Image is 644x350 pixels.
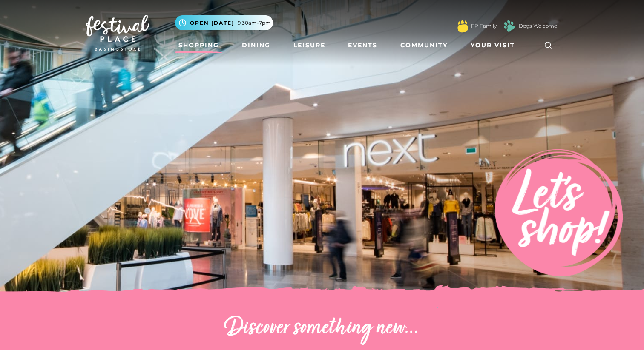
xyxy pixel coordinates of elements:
a: FP Family [471,22,497,30]
img: Festival Place Logo [86,15,149,51]
a: Events [345,37,381,53]
button: Open [DATE] 9.30am-7pm [175,15,273,30]
span: Your Visit [471,41,515,50]
span: 9.30am-7pm [238,19,271,27]
a: Dining [239,37,274,53]
h2: Discover something new... [86,315,558,342]
a: Shopping [175,37,222,53]
a: Community [397,37,451,53]
a: Dogs Welcome! [519,22,558,30]
a: Your Visit [467,37,523,53]
span: Open [DATE] [190,19,234,27]
a: Leisure [290,37,329,53]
